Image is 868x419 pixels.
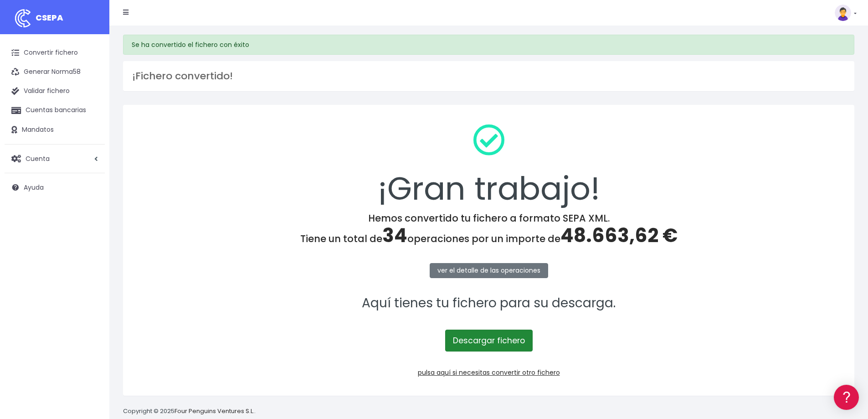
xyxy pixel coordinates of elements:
[430,263,548,278] a: ver el detalle de las operaciones
[9,244,173,260] button: Contáctanos
[9,115,173,129] a: Formatos
[5,43,105,62] a: Convertir fichero
[9,101,173,109] div: Convertir ficheros
[5,62,105,82] a: Generar Norma58
[9,196,173,210] a: General
[9,78,173,92] a: Información general
[9,63,173,72] div: Información general
[135,212,842,247] h4: Hemos convertido tu fichero a formato SEPA XML. Tiene un total de operaciones por un importe de
[5,149,105,168] a: Cuenta
[9,158,173,172] a: Perfiles de empresas
[9,129,173,144] a: Problemas habituales
[835,5,851,21] img: profile
[11,7,34,30] img: logo
[24,183,44,192] span: Ayuda
[5,178,105,197] a: Ayuda
[418,368,560,377] a: pulsa aquí si necesitas convertir otro fichero
[125,263,175,271] a: POWERED BY ENCHANT
[382,222,407,249] span: 34
[175,407,254,415] a: Four Penguins Ventures S.L.
[445,330,533,352] a: Descargar fichero
[132,70,845,82] h3: ¡Fichero convertido!
[135,117,842,212] div: ¡Gran trabajo!
[9,219,173,228] div: Programadores
[36,12,63,23] span: CSEPA
[9,181,173,190] div: Facturación
[5,101,105,120] a: Cuentas bancarias
[123,35,854,55] div: Se ha convertido el fichero con éxito
[135,293,842,314] p: Aquí tienes tu fichero para su descarga.
[5,82,105,101] a: Validar fichero
[560,222,678,249] span: 48.663,62 €
[123,407,256,416] p: Copyright © 2025 .
[9,233,173,247] a: API
[9,144,173,158] a: Videotutoriales
[26,154,50,163] span: Cuenta
[5,120,105,140] a: Mandatos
